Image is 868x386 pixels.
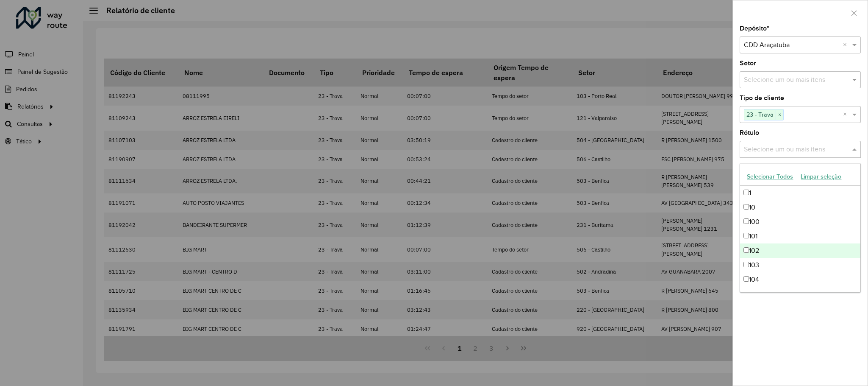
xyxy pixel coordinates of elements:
[740,163,860,293] ng-dropdown-panel: Options list
[744,109,776,120] span: 23 - Trava
[740,272,860,287] div: 104
[740,258,860,272] div: 103
[743,170,797,183] button: Selecionar Todos
[776,110,783,120] span: ×
[740,128,759,138] label: Rótulo
[740,229,860,243] div: 101
[740,243,860,258] div: 102
[740,23,769,34] label: Depósito
[740,287,860,301] div: 110
[740,215,860,229] div: 100
[740,58,756,68] label: Setor
[740,186,860,200] div: 1
[740,200,860,215] div: 10
[797,170,845,183] button: Limpar seleção
[740,93,784,103] label: Tipo de cliente
[843,40,850,50] span: Clear all
[843,109,850,120] span: Clear all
